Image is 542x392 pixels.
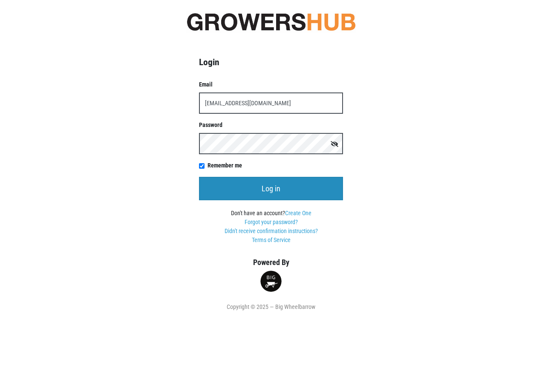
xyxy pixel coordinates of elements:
h5: Powered By [186,258,356,267]
a: Didn't receive confirmation instructions? [225,228,318,234]
h4: Login [199,57,343,68]
img: original-fc7597fdc6adbb9d0e2ae620e786d1a2.jpg [186,11,356,33]
a: Forgot your password? [245,219,298,225]
img: small-round-logo-d6fdfe68ae19b7bfced82731a0234da4.png [260,271,282,292]
div: Don't have an account? [199,209,343,245]
label: Remember me [208,161,343,170]
label: Email [199,80,343,89]
label: Password [199,121,343,130]
a: Create One [285,210,311,216]
div: Copyright © 2025 — Big Wheelbarrow [186,303,356,311]
a: Terms of Service [252,236,291,243]
input: Log in [199,177,343,200]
